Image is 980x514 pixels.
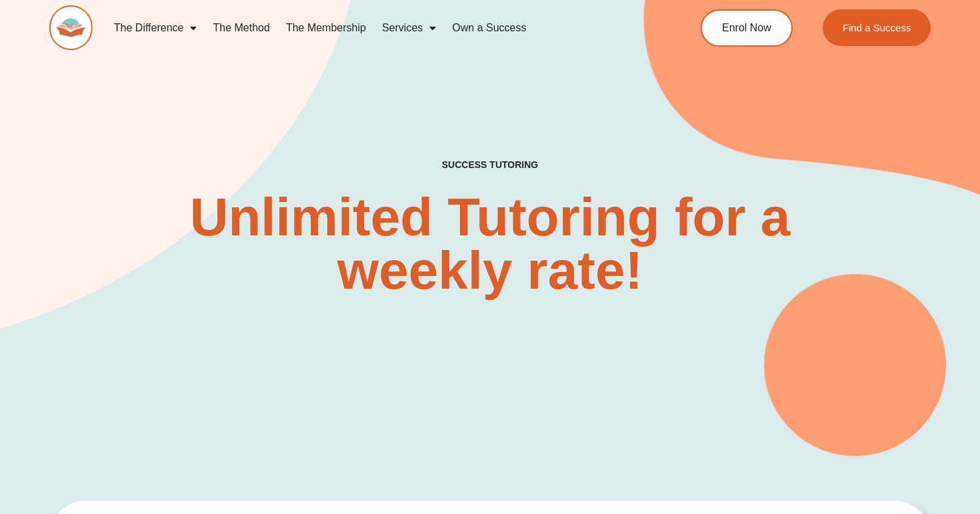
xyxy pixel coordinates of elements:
[823,9,931,46] a: Find a Success
[701,9,793,47] a: Enrol Now
[205,13,277,43] a: The Method
[444,13,534,43] a: Own a Success
[278,13,374,43] a: The Membership
[374,13,444,43] a: Services
[722,23,771,33] span: Enrol Now
[106,13,651,43] nav: Menu
[107,191,874,297] h2: Unlimited Tutoring for a weekly rate!
[843,23,911,33] span: Find a Success
[106,13,205,43] a: The Difference
[359,159,621,171] h4: SUCCESS TUTORING​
